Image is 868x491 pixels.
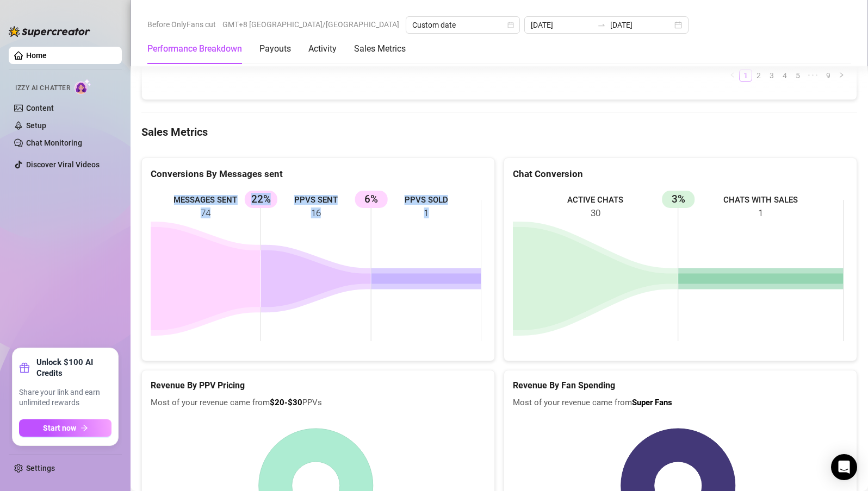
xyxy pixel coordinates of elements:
span: gift [19,362,30,373]
span: right [838,72,845,78]
a: 2 [753,70,765,81]
input: End date [610,19,672,31]
button: right [835,69,848,82]
span: ••• [804,69,822,82]
a: 5 [792,70,804,81]
div: Payouts [259,42,291,55]
span: swap-right [597,21,606,29]
span: Izzy AI Chatter [15,83,70,93]
span: GMT+8 [GEOGRAPHIC_DATA]/[GEOGRAPHIC_DATA] [222,16,399,33]
a: 4 [779,70,791,81]
a: 1 [740,70,752,81]
span: left [729,72,736,78]
div: Sales Metrics [354,42,406,55]
a: Setup [26,121,46,130]
span: Share your link and earn unlimited rewards [19,387,111,408]
div: Chat Conversion [513,167,848,181]
span: Start now [43,424,76,432]
li: 3 [765,69,778,82]
div: Open Intercom Messenger [831,454,857,480]
li: Next 5 Pages [804,69,822,82]
h5: Revenue By PPV Pricing [151,379,486,392]
span: to [597,21,606,29]
button: left [726,69,739,82]
span: Before OnlyFans cut [147,16,216,33]
li: 4 [778,69,791,82]
a: 3 [766,70,778,81]
li: Next Page [835,69,848,82]
b: Super Fans [632,398,672,407]
a: Chat Monitoring [26,139,82,147]
span: arrow-right [80,424,88,432]
a: Settings [26,464,55,473]
a: Home [26,51,47,60]
li: 9 [822,69,835,82]
span: Most of your revenue came from PPVs [151,396,486,410]
input: Start date [531,19,593,31]
div: Conversions By Messages sent [151,167,486,181]
a: Discover Viral Videos [26,160,100,169]
h4: Sales Metrics [141,124,857,140]
h5: Revenue By Fan Spending [513,379,848,392]
div: Activity [308,42,337,55]
img: AI Chatter [75,79,91,95]
strong: Unlock $100 AI Credits [36,357,111,379]
li: 5 [791,69,804,82]
li: 2 [752,69,765,82]
span: calendar [507,22,514,28]
li: Previous Page [726,69,739,82]
li: 1 [739,69,752,82]
span: Custom date [412,17,513,33]
span: Most of your revenue came from [513,396,848,410]
button: Start nowarrow-right [19,419,111,437]
b: $20-$30 [270,398,302,407]
img: logo-BBDzfeDw.svg [9,26,90,37]
a: 9 [822,70,834,81]
a: Content [26,104,54,112]
div: Performance Breakdown [147,42,242,55]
